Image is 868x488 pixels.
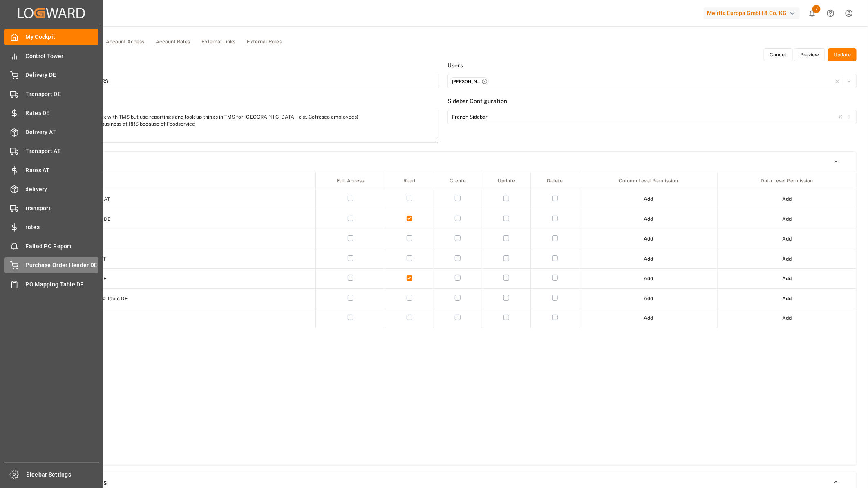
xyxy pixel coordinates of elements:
[4,67,98,83] a: Delivery DE
[794,48,825,61] button: Preview
[4,276,98,292] a: PO Mapping Table DE
[26,109,99,117] span: Rates DE
[638,272,659,285] button: Add
[776,213,797,226] button: Add
[26,185,99,193] span: delivery
[38,74,439,88] input: Role Name
[4,124,98,140] a: Delivery AT
[434,172,482,189] th: Create
[38,110,439,143] textarea: Role for Users to not work with TMS but use reportings and look up things in TMS for [GEOGRAPHIC_...
[447,74,857,88] button: [PERSON_NAME] - [PERSON_NAME][EMAIL_ADDRESS][PERSON_NAME][DOMAIN_NAME]
[638,232,659,245] button: Add
[47,275,190,282] p: Purchase Order Items DE
[803,4,821,22] button: show 7 new notifications
[26,128,99,137] span: Delivery AT
[26,52,99,61] span: Control Tower
[638,292,659,305] button: Add
[812,5,821,13] span: 7
[447,61,463,70] span: Users
[26,280,99,289] span: PO Mapping Table DE
[47,315,190,322] p: Purchase Order Header
[704,5,803,21] button: Melitta Europa GmbH & Co. KG
[39,172,856,465] div: Table Permissions
[26,71,99,79] span: Delivery DE
[828,48,857,61] button: Update
[4,257,98,273] a: Purchase Order Header DE
[26,147,99,155] span: Transport AT
[385,172,434,189] th: Read
[26,242,99,251] span: Failed PO Report
[4,162,98,178] a: Rates AT
[482,172,531,189] th: Update
[196,36,241,48] button: External Links
[47,295,190,302] p: Purchase Order Mapping Table DE
[638,193,659,206] button: Add
[26,90,99,99] span: Transport DE
[452,79,481,84] small: [PERSON_NAME] - [PERSON_NAME][EMAIL_ADDRESS][PERSON_NAME][DOMAIN_NAME]
[47,216,190,223] p: Purchase Order Header DE
[4,48,98,64] a: Control Tower
[150,36,196,48] button: Account Roles
[100,36,150,48] button: Account Access
[26,223,99,232] span: rates
[47,255,190,263] p: Purchase Order Items AT
[4,219,98,235] a: rates
[241,36,287,48] button: External Roles
[776,272,797,285] button: Add
[26,204,99,213] span: transport
[26,261,99,270] span: Purchase Order Header DE
[4,181,98,197] a: delivery
[530,172,579,189] th: Delete
[26,33,99,41] span: My Cockpit
[638,252,659,265] button: Add
[4,105,98,121] a: Rates DE
[337,178,364,184] span: Full Access
[638,213,659,226] button: Add
[452,113,488,121] div: French Sidebar
[776,252,797,265] button: Add
[718,172,856,189] th: Data Level Permission
[43,173,312,187] input: Search
[579,172,718,189] th: Column Level Permission
[704,7,800,19] div: Melitta Europa GmbH & Co. KG
[776,232,797,245] button: Add
[26,166,99,175] span: Rates AT
[4,238,98,254] a: Failed PO Report
[447,97,507,106] span: Sidebar Configuration
[821,4,840,22] button: Help Center
[27,470,100,479] span: Sidebar Settings
[4,29,98,45] a: My Cockpit
[638,312,659,325] button: Add
[776,193,797,206] button: Add
[4,86,98,102] a: Transport DE
[47,196,190,203] p: Purchase Order Header AT
[776,312,797,325] button: Add
[776,292,797,305] button: Add
[39,155,856,169] button: Table Permissions
[47,235,190,243] p: Purchase Order Items
[764,48,793,61] button: Cancel
[4,143,98,159] a: Transport AT
[4,200,98,216] a: transport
